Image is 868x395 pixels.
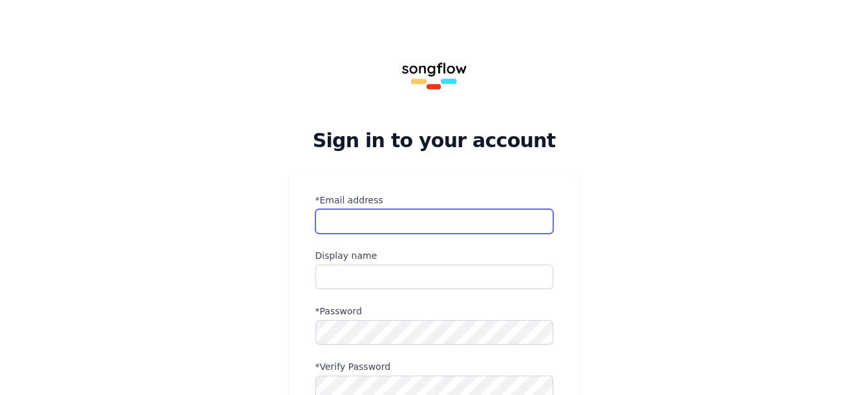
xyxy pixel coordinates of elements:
[315,305,553,318] label: *Password
[315,194,553,207] label: *Email address
[315,249,553,262] label: Display name
[315,360,553,373] label: *Verify Password
[290,129,579,152] h2: Sign in to your account
[393,31,476,114] img: Songflow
